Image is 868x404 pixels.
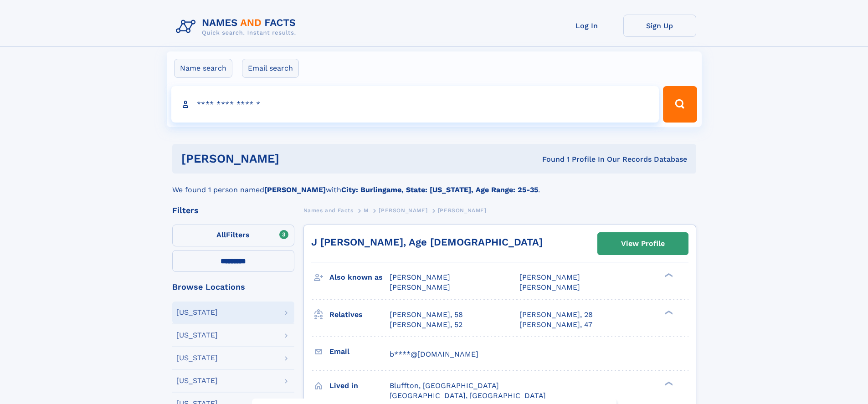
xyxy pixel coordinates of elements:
[303,205,354,216] a: Names and Facts
[390,320,462,330] a: [PERSON_NAME], 52
[264,185,326,194] b: [PERSON_NAME]
[172,206,294,215] div: Filters
[181,153,411,164] h1: [PERSON_NAME]
[623,15,696,37] a: Sign Up
[176,377,218,384] div: [US_STATE]
[519,273,580,281] span: [PERSON_NAME]
[329,344,390,359] h3: Email
[172,15,303,39] img: Logo Names and Facts
[379,207,427,214] span: [PERSON_NAME]
[519,283,580,291] span: [PERSON_NAME]
[171,86,659,123] input: search input
[663,380,673,386] div: ❯
[216,230,226,239] span: All
[329,378,390,394] h3: Lived in
[329,270,390,285] h3: Also known as
[519,310,593,320] a: [PERSON_NAME], 28
[172,174,696,195] div: We found 1 person named with .
[390,381,499,390] span: Bluffton, [GEOGRAPHIC_DATA]
[341,185,538,194] b: City: Burlingame, State: [US_STATE], Age Range: 25-35
[390,391,546,400] span: [GEOGRAPHIC_DATA], [GEOGRAPHIC_DATA]
[172,225,294,246] label: Filters
[663,309,673,315] div: ❯
[598,233,688,255] a: View Profile
[621,233,665,254] div: View Profile
[390,310,463,320] a: [PERSON_NAME], 58
[364,207,369,214] span: M
[176,309,218,316] div: [US_STATE]
[242,59,299,78] label: Email search
[174,59,232,78] label: Name search
[390,273,450,281] span: [PERSON_NAME]
[438,207,487,214] span: [PERSON_NAME]
[329,307,390,322] h3: Relatives
[311,236,543,248] a: J [PERSON_NAME], Age [DEMOGRAPHIC_DATA]
[663,86,697,123] button: Search Button
[519,320,592,330] a: [PERSON_NAME], 47
[176,332,218,339] div: [US_STATE]
[379,205,427,216] a: [PERSON_NAME]
[364,205,369,216] a: M
[411,154,687,164] div: Found 1 Profile In Our Records Database
[550,15,623,37] a: Log In
[390,283,450,291] span: [PERSON_NAME]
[663,272,673,278] div: ❯
[176,354,218,362] div: [US_STATE]
[172,283,294,291] div: Browse Locations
